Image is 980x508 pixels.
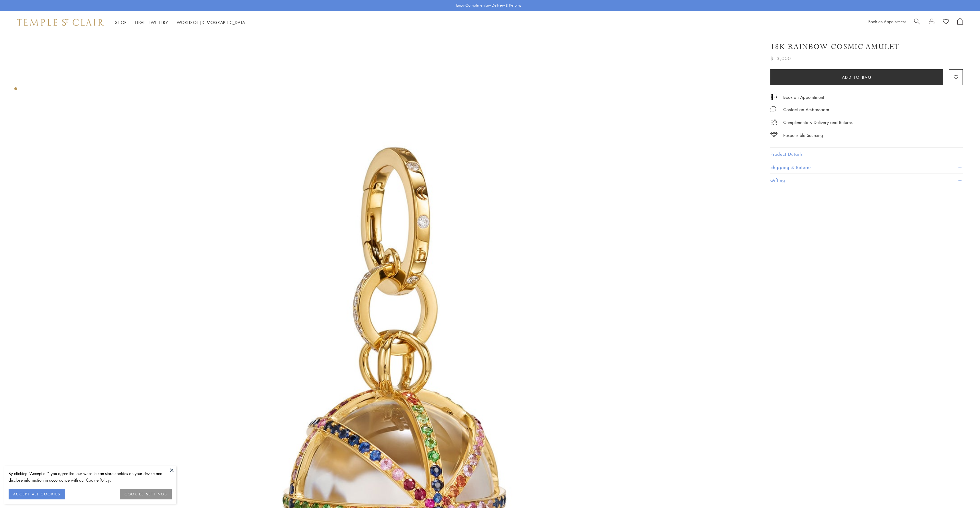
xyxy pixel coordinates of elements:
a: View Wishlist [943,18,949,27]
img: icon_appointment.svg [770,94,777,100]
span: $13,000 [770,55,791,62]
span: Add to bag [842,74,872,80]
div: Product gallery navigation [14,86,17,95]
a: High JewelleryHigh Jewellery [135,19,168,25]
nav: Main navigation [115,19,247,26]
img: icon_sourcing.svg [770,132,778,137]
button: Shipping & Returns [770,161,963,174]
p: Complimentary Delivery and Returns [783,119,853,126]
a: World of [DEMOGRAPHIC_DATA]World of [DEMOGRAPHIC_DATA] [177,19,247,25]
div: By clicking “Accept all”, you agree that our website can store cookies on your device and disclos... [9,470,172,483]
a: ShopShop [115,19,127,25]
img: icon_delivery.svg [770,119,778,126]
h1: 18K Rainbow Cosmic Amulet [770,42,900,52]
button: Product Details [770,148,963,161]
a: Book an Appointment [783,94,824,100]
button: COOKIES SETTINGS [120,489,172,499]
button: Add to bag [770,69,943,85]
iframe: Gorgias live chat messenger [951,481,974,502]
div: Responsible Sourcing [783,132,823,139]
p: Enjoy Complimentary Delivery & Returns [456,3,521,8]
img: Temple St. Clair [17,19,104,26]
button: ACCEPT ALL COOKIES [9,489,65,499]
button: Gifting [770,174,963,187]
a: Search [914,18,920,27]
div: Contact an Ambassador [783,106,829,113]
a: Book an Appointment [868,19,906,24]
img: MessageIcon-01_2.svg [770,106,776,112]
a: Open Shopping Bag [957,18,963,27]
